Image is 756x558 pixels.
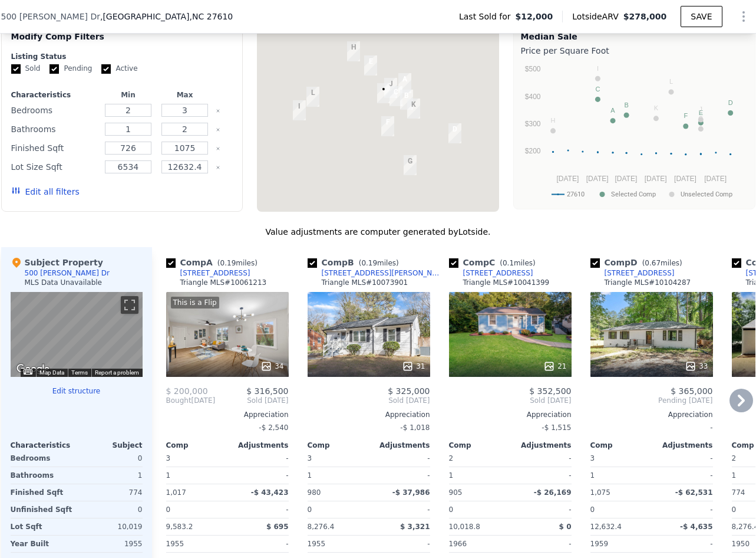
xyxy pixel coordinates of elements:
[596,65,598,72] text: I
[524,120,540,128] text: $300
[215,396,288,405] span: Sold [DATE]
[308,506,312,514] span: 0
[704,175,727,183] text: [DATE]
[166,257,262,268] div: Comp A
[79,518,143,535] div: 10,019
[654,450,713,467] div: -
[308,257,404,268] div: Comp B
[699,106,702,113] text: J
[449,396,572,405] span: Sold [DATE]
[449,488,463,497] span: 905
[251,488,289,497] span: -$ 43,423
[404,155,417,175] div: 768 Lunar Dr
[542,424,571,432] span: -$ 1,515
[11,441,77,450] div: Characteristics
[11,186,80,198] button: Edit all filters
[24,369,32,375] button: Keyboard shortcuts
[308,268,444,278] a: [STREET_ADDRESS][PERSON_NAME]
[322,268,444,278] div: [STREET_ADDRESS][PERSON_NAME]
[216,109,220,113] button: Clear
[260,360,283,372] div: 34
[449,506,454,514] span: 0
[732,454,737,462] span: 2
[79,484,143,501] div: 774
[95,369,139,376] a: Report a problem
[510,441,572,450] div: Adjustments
[521,59,748,206] svg: A chart.
[449,268,533,278] a: [STREET_ADDRESS]
[79,467,143,484] div: 1
[11,467,74,484] div: Bathrooms
[308,488,321,497] span: 980
[495,259,540,267] span: ( miles)
[79,501,143,518] div: 0
[79,536,143,552] div: 1955
[728,99,732,106] text: D
[166,268,250,278] a: [STREET_ADDRESS]
[392,488,430,497] span: -$ 37,986
[11,102,98,119] div: Bedrooms
[590,268,675,278] a: [STREET_ADDRESS]
[166,523,193,531] span: 9,583.2
[1,226,755,238] div: Value adjustments are computer generated by Lotside .
[449,467,508,484] div: 1
[590,441,652,450] div: Comp
[516,11,553,22] span: $12,000
[11,159,98,175] div: Lot Size Sqft
[590,488,610,497] span: 1,075
[246,386,288,396] span: $ 316,500
[398,73,411,93] div: 404 Lansing St
[463,268,533,278] div: [STREET_ADDRESS]
[572,11,623,22] span: Lotside ARV
[654,536,713,552] div: -
[293,100,306,120] div: 715 S State St
[166,454,171,462] span: 3
[371,450,430,467] div: -
[11,121,98,137] div: Bathrooms
[308,523,335,531] span: 8,276.4
[732,5,755,28] button: Show Options
[513,467,572,484] div: -
[513,536,572,552] div: -
[595,86,600,93] text: C
[449,410,572,419] div: Appreciation
[166,506,171,514] span: 0
[25,268,110,278] div: 500 [PERSON_NAME] Dr
[371,501,430,518] div: -
[308,536,367,552] div: 1955
[590,419,713,436] div: -
[529,386,571,396] span: $ 352,500
[524,147,540,155] text: $200
[521,42,748,59] div: Price per Square Foot
[14,362,52,377] a: Open this area in Google Maps (opens a new window)
[381,116,394,136] div: 1708 Sundial Pl
[605,268,675,278] div: [STREET_ADDRESS]
[611,191,656,198] text: Selected Comp
[11,450,74,467] div: Bedrooms
[347,41,360,61] div: 1506 Poole Rd
[590,396,713,405] span: Pending [DATE]
[681,191,732,198] text: Unselected Comp
[171,297,219,308] div: This is a Flip
[166,386,208,396] span: $ 200,000
[674,175,696,183] text: [DATE]
[590,523,622,531] span: 12,632.4
[623,12,667,21] span: $278,000
[308,410,430,419] div: Appreciation
[308,454,312,462] span: 3
[11,501,74,518] div: Unfinished Sqft
[308,467,367,484] div: 1
[361,259,377,267] span: 0.19
[101,64,111,74] input: Active
[11,386,143,396] button: Edit structure
[190,12,233,21] span: , NC 27610
[11,518,74,535] div: Lot Sqft
[227,441,289,450] div: Adjustments
[11,90,98,100] div: Characteristics
[377,83,390,103] div: 500 Parnell Dr
[449,536,508,552] div: 1966
[590,467,649,484] div: 1
[230,501,289,518] div: -
[590,506,595,514] span: 0
[513,501,572,518] div: -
